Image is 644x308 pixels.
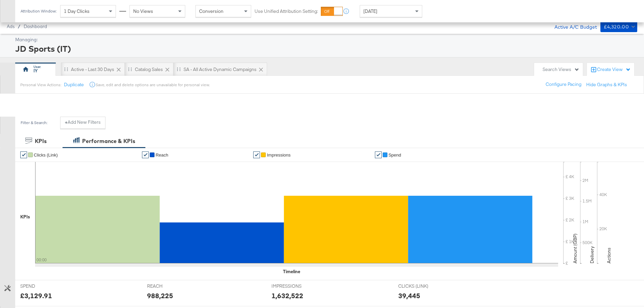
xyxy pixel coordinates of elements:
[375,151,382,158] a: ✔
[267,152,290,158] span: Impressions
[133,8,153,14] span: No Views
[253,151,260,158] a: ✔
[20,151,27,158] a: ✔
[60,117,105,129] button: +Add New Filters
[20,120,48,125] div: Filter & Search:
[147,291,173,301] div: 988,225
[586,81,627,88] button: Hide Graphs & KPIs
[64,67,68,71] div: Drag to reorder tab
[271,283,322,289] span: IMPRESSIONS
[64,81,84,88] button: Duplicate
[398,291,420,301] div: 39,445
[34,152,58,158] span: Clicks (Link)
[398,283,449,289] span: CLICKS (LINK)
[65,119,68,125] strong: +
[82,137,135,145] div: Performance & KPIs
[24,24,47,29] a: Dashboard
[271,291,303,301] div: 1,632,522
[363,8,377,14] span: [DATE]
[15,43,636,54] div: JD Sports (IT)
[128,67,132,71] div: Drag to reorder tab
[597,66,631,73] div: Create View
[135,66,163,73] div: Catalog Sales
[606,247,612,263] text: Actions
[543,66,579,73] div: Search Views
[142,151,149,158] a: ✔
[589,246,595,263] text: Delivery
[7,24,15,29] span: Ads
[255,8,318,15] label: Use Unified Attribution Setting:
[572,234,578,263] text: Amount (GBP)
[156,152,168,158] span: Reach
[184,66,257,73] div: SA - All Active Dynamic Campaigns
[15,24,24,29] span: /
[20,82,61,88] div: Personal View Actions:
[20,9,57,14] div: Attribution Window:
[541,78,586,91] button: Configure Pacing
[20,214,30,220] div: KPIs
[33,68,38,74] div: IY
[388,152,401,158] span: Spend
[199,8,223,14] span: Conversion
[15,37,636,43] div: Managing:
[283,268,300,275] div: Timeline
[177,67,181,71] div: Drag to reorder tab
[600,21,637,32] button: £4,320.00
[71,66,114,73] div: Active - Last 30 Days
[147,283,198,289] span: REACH
[96,82,210,88] div: Save, edit and delete options are unavailable for personal view.
[20,283,71,289] span: SPEND
[547,21,597,31] div: Active A/C Budget
[20,291,52,301] div: £3,129.91
[64,8,90,14] span: 1 Day Clicks
[604,23,629,31] div: £4,320.00
[35,137,47,145] div: KPIs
